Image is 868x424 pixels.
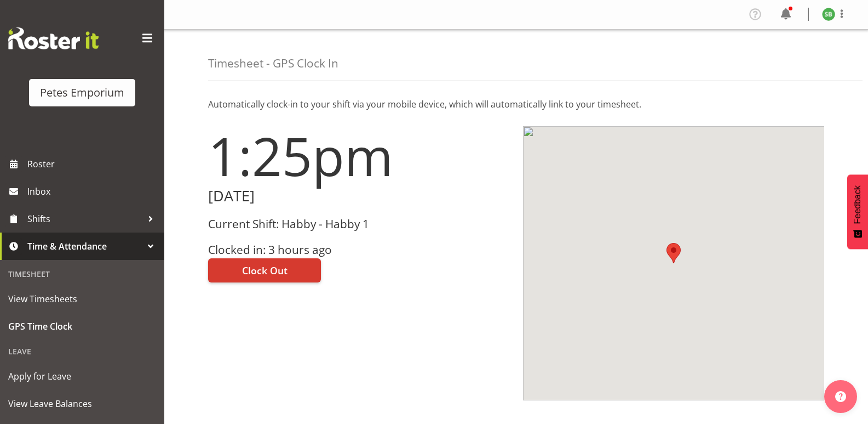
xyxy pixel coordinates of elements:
img: stephanie-burden9828.jpg [822,8,835,21]
span: Time & Attendance [27,238,142,255]
span: View Leave Balances [8,395,156,412]
span: Roster [27,156,159,172]
h4: Timesheet - GPS Clock In [208,57,338,70]
img: Rosterit website logo [8,27,99,49]
span: Inbox [27,183,159,200]
button: Clock Out [208,258,321,282]
h2: [DATE] [208,188,510,205]
span: Clock Out [242,263,288,278]
span: View Timesheets [8,291,156,307]
h3: Current Shift: Habby - Habby 1 [208,218,510,230]
div: Petes Emporium [40,84,124,101]
span: Feedback [853,185,863,224]
span: Apply for Leave [8,368,156,385]
span: GPS Time Clock [8,318,156,335]
a: View Leave Balances [3,390,162,417]
h3: Clocked in: 3 hours ago [208,244,510,256]
div: Timesheet [3,263,162,285]
a: View Timesheets [3,285,162,313]
a: GPS Time Clock [3,313,162,340]
span: Shifts [27,211,142,227]
a: Apply for Leave [3,363,162,390]
button: Feedback - Show survey [847,174,868,249]
h1: 1:25pm [208,126,510,185]
div: Leave [3,340,162,363]
p: Automatically clock-in to your shift via your mobile device, which will automatically link to you... [208,98,824,111]
img: help-xxl-2.png [835,391,846,402]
